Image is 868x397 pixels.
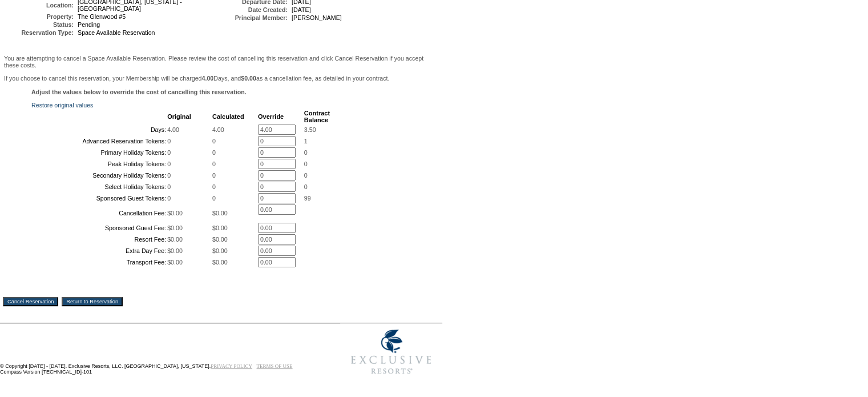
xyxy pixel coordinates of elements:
p: If you choose to cancel this reservation, your Membership will be charged Days, and as a cancella... [4,75,438,82]
span: 0 [167,172,171,179]
span: 0 [304,183,308,190]
span: 0 [212,195,216,202]
b: Override [258,113,284,120]
span: 0 [167,195,171,202]
span: $0.00 [167,210,183,216]
span: $0.00 [167,259,183,266]
span: 4.00 [167,126,179,133]
td: Extra Day Fee: [33,246,166,256]
span: The Glenwood #5 [78,13,126,20]
a: PRIVACY POLICY [211,363,252,369]
span: 1 [304,138,308,145]
span: 0 [212,161,216,167]
span: $0.00 [212,224,228,231]
td: Principal Member: [219,14,288,21]
input: Return to Reservation [62,297,123,306]
td: Primary Holiday Tokens: [33,147,166,158]
span: $0.00 [167,224,183,231]
span: $0.00 [167,236,183,243]
td: Cancellation Fee: [33,204,166,222]
td: Advanced Reservation Tokens: [33,136,166,146]
b: $0.00 [241,75,256,82]
td: Status: [5,21,74,28]
td: Resort Fee: [33,234,166,244]
span: 0 [167,161,171,167]
span: 99 [304,195,311,202]
td: Peak Holiday Tokens: [33,159,166,169]
span: Space Available Reservation [78,29,155,36]
p: You are attempting to cancel a Space Available Reservation. Please review the cost of cancelling ... [4,55,438,69]
b: Adjust the values below to override the cost of cancelling this reservation. [31,89,247,95]
td: Days: [33,125,166,135]
b: Original [167,113,191,120]
span: $0.00 [212,259,228,266]
a: TERMS OF USE [257,363,293,369]
td: Select Holiday Tokens: [33,182,166,192]
td: Sponsored Guest Fee: [33,223,166,233]
td: Property: [5,13,74,20]
span: $0.00 [212,247,228,254]
span: [DATE] [292,6,311,13]
span: 0 [304,172,308,179]
span: 0 [167,149,171,156]
span: 0 [167,138,171,145]
span: [PERSON_NAME] [292,14,342,21]
td: Transport Fee: [33,257,166,267]
td: Date Created: [219,6,288,13]
span: $0.00 [212,210,228,216]
input: Cancel Reservation [3,297,58,306]
img: Exclusive Resorts [340,323,442,380]
span: 0 [167,183,171,190]
b: 4.00 [202,75,214,82]
b: Contract Balance [304,110,330,123]
span: 0 [212,172,216,179]
span: $0.00 [167,247,183,254]
span: 0 [212,149,216,156]
span: 4.00 [212,126,224,133]
span: 0 [304,161,308,167]
span: 0 [212,183,216,190]
td: Sponsored Guest Tokens: [33,193,166,203]
b: Calculated [212,113,244,120]
span: $0.00 [212,236,228,243]
span: Pending [78,21,100,28]
span: 0 [212,138,216,145]
td: Reservation Type: [5,29,74,36]
span: 0 [304,149,308,156]
span: 3.50 [304,126,316,133]
td: Secondary Holiday Tokens: [33,170,166,181]
a: Restore original values [31,102,93,109]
